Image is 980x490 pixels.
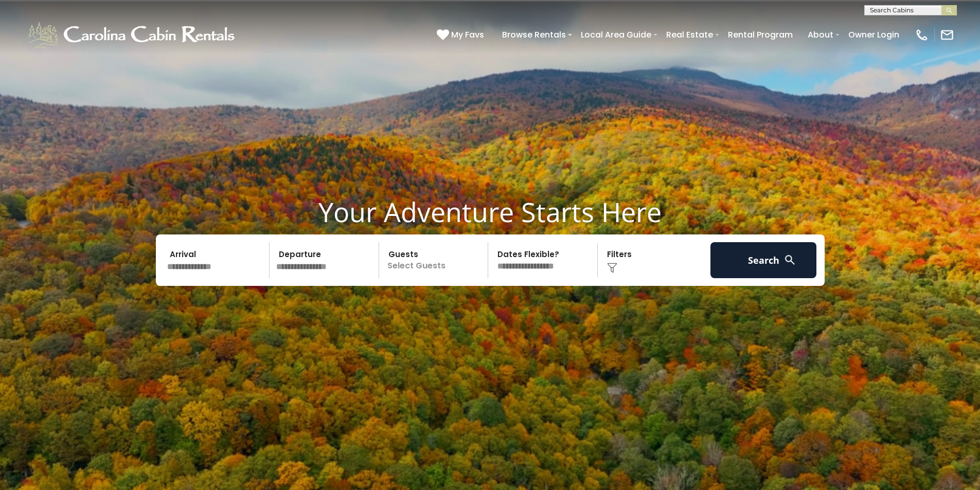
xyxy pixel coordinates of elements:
[915,28,929,42] img: phone-regular-white.png
[783,253,796,266] img: search-regular-white.png
[382,242,488,278] p: Select Guests
[451,28,484,41] span: My Favs
[607,263,617,273] img: filter--v1.png
[8,196,972,228] h1: Your Adventure Starts Here
[26,20,239,50] img: White-1-1-2.png
[803,26,839,44] a: About
[940,28,954,42] img: mail-regular-white.png
[661,26,718,44] a: Real Estate
[497,26,571,44] a: Browse Rentals
[710,242,817,278] button: Search
[576,26,656,44] a: Local Area Guide
[843,26,904,44] a: Owner Login
[437,28,487,42] a: My Favs
[723,26,798,44] a: Rental Program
